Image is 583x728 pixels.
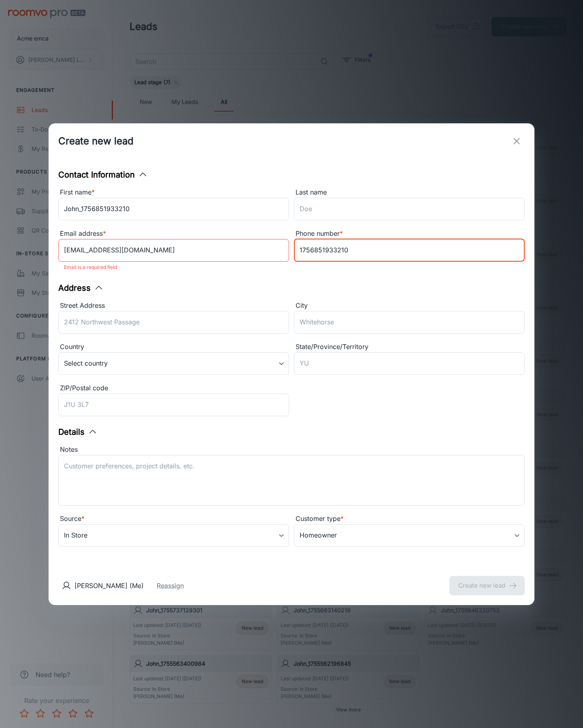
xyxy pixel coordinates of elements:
div: Email address [58,229,289,239]
input: John [58,198,289,220]
div: Phone number [294,229,525,239]
input: YU [294,352,525,375]
div: Last name [294,187,525,198]
input: J1U 3L7 [58,394,289,416]
button: Reassign [157,581,184,590]
input: Whitehorse [294,311,525,334]
button: Address [58,282,104,294]
button: Contact Information [58,169,148,181]
h1: Create new lead [58,134,134,148]
div: Notes [58,444,525,455]
button: Details [58,426,98,438]
div: Homeowner [294,524,525,547]
div: Street Address [58,301,289,311]
div: Source [58,514,289,524]
div: ZIP/Postal code [58,383,289,394]
div: In Store [58,524,289,547]
input: 2412 Northwest Passage [58,311,289,334]
div: Customer type [294,514,525,524]
input: Doe [294,198,525,220]
div: Select country [58,352,289,375]
div: City [294,301,525,311]
div: State/Province/Territory [294,342,525,352]
input: +1 439-123-4567 [294,239,525,262]
div: First name [58,187,289,198]
p: [PERSON_NAME] (Me) [74,581,144,590]
div: Country [58,342,289,352]
p: Email is a required field [64,262,283,272]
input: myname@example.com [58,239,289,262]
button: exit [509,133,525,149]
